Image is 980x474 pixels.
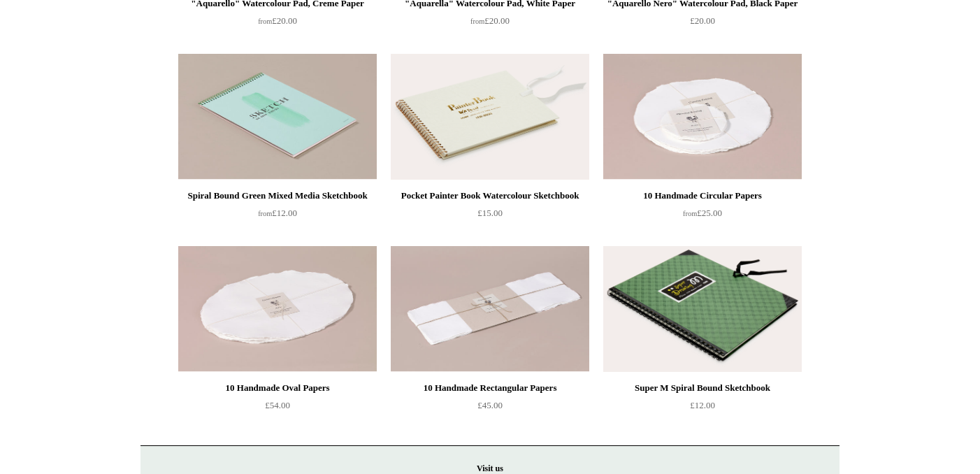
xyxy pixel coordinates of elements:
img: 10 Handmade Circular Papers [603,54,802,180]
div: 10 Handmade Circular Papers [607,187,798,204]
a: Pocket Painter Book Watercolour Sketchbook Pocket Painter Book Watercolour Sketchbook [391,54,589,180]
strong: Visit us [477,464,503,473]
span: £45.00 [477,400,503,410]
div: 10 Handmade Oval Papers [182,380,373,396]
img: Pocket Painter Book Watercolour Sketchbook [391,54,589,180]
span: £15.00 [477,208,503,218]
span: from [470,17,484,25]
span: £20.00 [690,15,715,26]
div: Pocket Painter Book Watercolour Sketchbook [394,187,586,204]
span: £20.00 [258,15,297,26]
span: from [683,210,697,217]
span: from [258,210,272,217]
a: Super M Spiral Bound Sketchbook Super M Spiral Bound Sketchbook [603,246,802,372]
span: from [258,17,272,25]
img: 10 Handmade Rectangular Papers [391,246,589,372]
div: Spiral Bound Green Mixed Media Sketchbook [182,187,373,204]
a: 10 Handmade Circular Papers 10 Handmade Circular Papers [603,54,802,180]
span: £12.00 [690,400,715,410]
a: Spiral Bound Green Mixed Media Sketchbook Spiral Bound Green Mixed Media Sketchbook [178,54,377,180]
a: 10 Handmade Oval Papers 10 Handmade Oval Papers [178,246,377,372]
span: £54.00 [265,400,290,410]
img: 10 Handmade Oval Papers [178,246,377,372]
span: £20.00 [470,15,510,26]
span: £12.00 [258,208,297,218]
a: 10 Handmade Oval Papers £54.00 [178,380,377,437]
a: Spiral Bound Green Mixed Media Sketchbook from£12.00 [178,187,377,245]
a: 10 Handmade Circular Papers from£25.00 [603,187,802,245]
a: Pocket Painter Book Watercolour Sketchbook £15.00 [391,187,589,245]
div: 10 Handmade Rectangular Papers [394,380,586,396]
span: £25.00 [683,208,722,218]
a: 10 Handmade Rectangular Papers 10 Handmade Rectangular Papers [391,246,589,372]
a: Super M Spiral Bound Sketchbook £12.00 [603,380,802,437]
div: Super M Spiral Bound Sketchbook [607,380,798,396]
a: 10 Handmade Rectangular Papers £45.00 [391,380,589,437]
img: Super M Spiral Bound Sketchbook [603,246,802,372]
img: Spiral Bound Green Mixed Media Sketchbook [178,54,377,180]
